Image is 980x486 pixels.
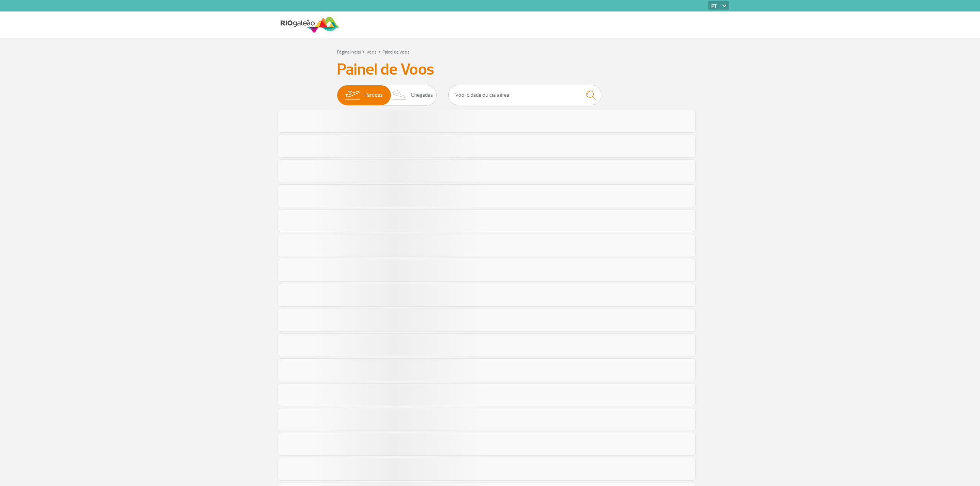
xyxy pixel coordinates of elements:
[388,85,411,105] img: slider-desembarque
[411,85,433,105] span: Chegadas
[378,47,381,56] a: >
[337,49,361,55] a: Página Inicial
[448,85,601,105] input: Voo, cidade ou cia aérea
[362,47,365,56] a: >
[364,85,383,105] span: Partidas
[382,49,410,55] a: Painel de Voos
[337,60,643,79] h3: Painel de Voos
[340,85,364,105] img: slider-embarque
[366,49,377,55] a: Voos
